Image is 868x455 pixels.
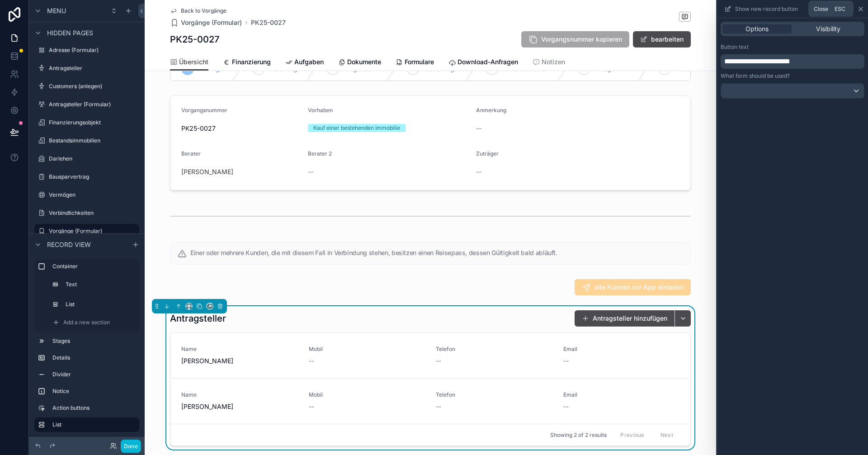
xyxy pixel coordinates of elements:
[436,402,441,411] span: --
[47,6,66,15] span: Menu
[121,440,141,453] button: Done
[436,391,552,398] span: Telefon
[563,346,680,353] span: Email
[170,54,208,71] a: Übersicht
[34,188,139,202] a: Vermögen
[181,18,242,27] span: Vorgänge (Formular)
[34,97,139,112] a: Antragsteller (Formular)
[49,227,134,235] label: Vorgänge (Formular)
[309,391,425,398] span: Mobil
[721,54,864,69] div: scrollable content
[309,346,425,353] span: Mobil
[49,155,137,162] label: Darlehen
[436,356,441,365] span: --
[550,431,607,439] span: Showing 2 of 2 results
[721,72,790,80] label: What form should be used?
[49,173,137,180] label: Bausparvertrag
[47,28,93,38] span: Hidden pages
[745,24,769,33] span: Options
[179,57,208,66] span: Übersicht
[436,346,552,353] span: Telefon
[52,404,136,412] label: Action buttons
[34,115,139,130] a: Finanzierungsobjekt
[170,378,690,424] a: Name[PERSON_NAME]Mobil--Telefon--Email--
[34,61,139,76] a: Antragsteller
[170,33,219,46] h1: PK25-0027
[34,224,139,238] a: Vorgänge (Formular)
[833,5,847,13] span: Esc
[49,119,137,126] label: Finanzierungsobjekt
[181,7,226,14] span: Back to Vorgänge
[563,356,569,365] span: --
[52,388,136,395] label: Notice
[52,371,136,378] label: Divider
[232,57,271,66] span: Finanzierung
[633,31,691,47] button: bearbeiten
[170,333,690,378] a: Name[PERSON_NAME]Mobil--Telefon--Email--
[34,152,139,166] a: Darlehen
[170,18,242,27] a: Vorgänge (Formular)
[49,65,137,72] label: Antragsteller
[34,79,139,94] a: Customers (anlegen)
[49,191,137,199] label: Vermögen
[721,43,749,51] label: Button text
[49,47,137,54] label: Adresse (Formular)
[347,57,381,66] span: Dokumente
[285,54,324,72] a: Aufgaben
[405,57,434,66] span: Formulare
[575,310,675,327] button: Antragsteller hinzufügen
[170,312,226,325] h1: Antragsteller
[49,137,137,144] label: Bestandsimmobilien
[49,209,137,217] label: Verbindlichkeiten
[29,255,145,437] div: scrollable content
[396,54,434,72] a: Formulare
[814,5,828,13] span: Close
[735,5,798,13] span: Show new record button
[47,240,91,249] span: Record view
[309,356,314,365] span: --
[251,18,286,27] a: PK25-0027
[66,281,134,288] label: Text
[181,402,298,411] span: [PERSON_NAME]
[34,206,139,220] a: Verbindlichkeiten
[338,54,381,72] a: Dokumente
[181,356,298,365] span: [PERSON_NAME]
[533,54,565,72] a: Notizen
[448,54,518,72] a: Download-Anfragen
[170,7,226,14] a: Back to Vorgänge
[66,301,134,308] label: List
[34,43,139,57] a: Adresse (Formular)
[49,83,137,90] label: Customers (anlegen)
[816,24,840,33] span: Visibility
[181,391,298,398] span: Name
[542,57,565,66] span: Notizen
[52,354,136,361] label: Details
[34,133,139,148] a: Bestandsimmobilien
[52,421,132,428] label: List
[34,170,139,184] a: Bausparvertrag
[458,57,518,66] span: Download-Anfragen
[63,319,110,326] span: Add a new section
[181,346,298,353] span: Name
[309,402,314,411] span: --
[223,54,271,72] a: Finanzierung
[52,337,136,345] label: Stages
[52,263,136,270] label: Container
[563,391,680,398] span: Email
[294,57,324,66] span: Aufgaben
[49,101,137,108] label: Antragsteller (Formular)
[563,402,569,411] span: --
